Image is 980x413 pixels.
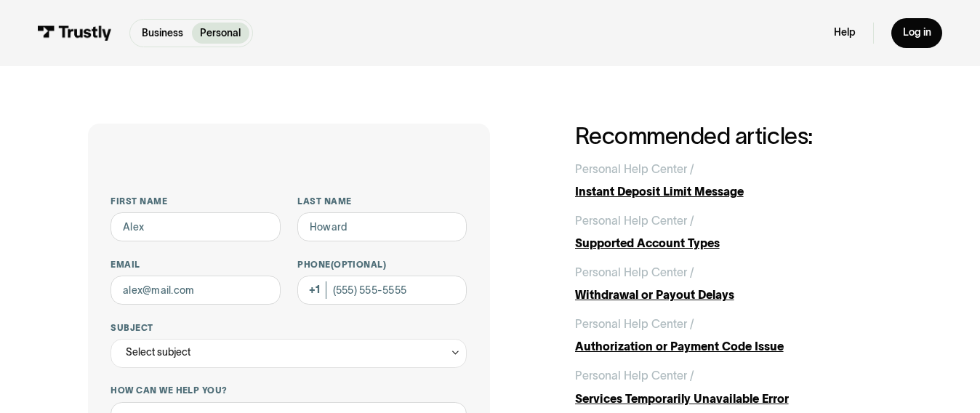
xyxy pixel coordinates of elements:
[192,23,250,44] a: Personal
[111,276,280,305] input: alex@mail.com
[575,367,893,407] a: Personal Help Center /Services Temporarily Unavailable Error
[297,196,467,207] label: Last name
[575,264,893,304] a: Personal Help Center /Withdrawal or Payout Delays
[575,235,893,252] div: Supported Account Types
[575,316,893,356] a: Personal Help Center /Authorization or Payment Code Issue
[575,161,893,201] a: Personal Help Center /Instant Deposit Limit Message
[111,212,280,241] input: Alex
[297,259,467,270] label: Phone
[133,23,192,44] a: Business
[38,25,113,41] img: Trustly Logo
[575,390,893,408] div: Services Temporarily Unavailable Error
[834,26,856,39] a: Help
[575,212,694,230] div: Personal Help Center /
[891,18,943,49] a: Log in
[575,286,893,304] div: Withdrawal or Payout Delays
[297,212,467,241] input: Howard
[575,161,694,178] div: Personal Help Center /
[142,25,183,41] p: Business
[575,264,694,281] div: Personal Help Center /
[331,260,387,269] span: (Optional)
[575,316,694,333] div: Personal Help Center /
[575,183,893,201] div: Instant Deposit Limit Message
[575,212,893,252] a: Personal Help Center /Supported Account Types
[903,26,931,39] div: Log in
[111,259,280,270] label: Email
[111,385,467,396] label: How can we help you?
[126,344,190,361] div: Select subject
[111,196,280,207] label: First name
[575,338,893,356] div: Authorization or Payment Code Issue
[575,124,893,149] h2: Recommended articles:
[200,25,241,41] p: Personal
[575,367,694,385] div: Personal Help Center /
[297,276,467,305] input: (555) 555-5555
[111,322,467,334] label: Subject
